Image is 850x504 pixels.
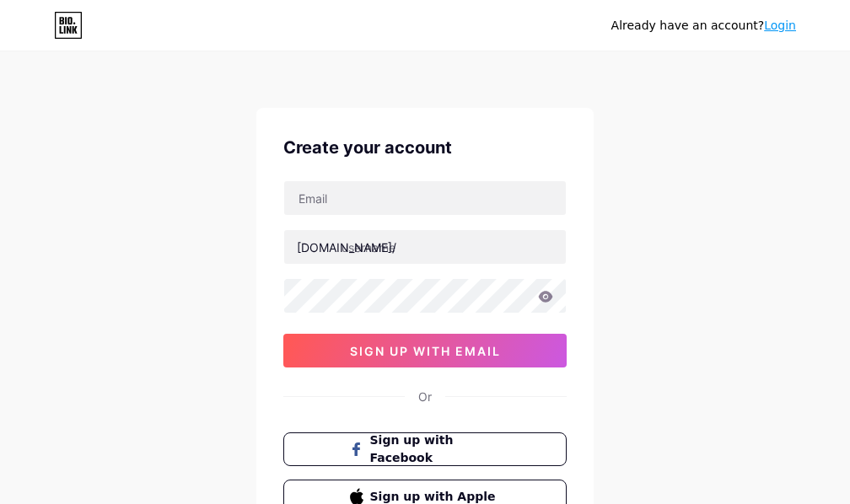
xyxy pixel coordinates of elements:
[284,181,566,215] input: Email
[283,432,567,466] button: Sign up with Facebook
[297,239,396,256] div: [DOMAIN_NAME]/
[370,432,501,467] span: Sign up with Facebook
[611,17,796,35] div: Already have an account?
[283,334,567,367] button: sign up with email
[764,19,796,32] a: Login
[284,230,566,264] input: username
[350,344,501,358] span: sign up with email
[283,135,567,160] div: Create your account
[418,388,432,405] div: Or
